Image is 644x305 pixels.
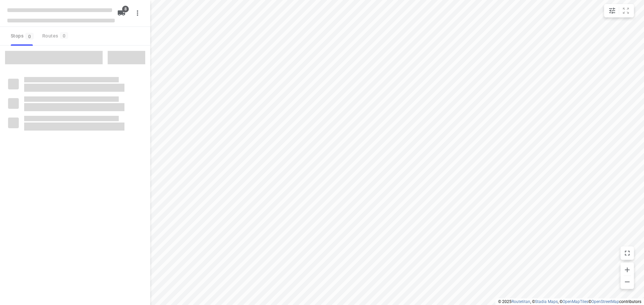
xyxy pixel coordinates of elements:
[605,4,619,17] button: Map settings
[562,299,588,304] a: OpenMapTiles
[591,299,619,304] a: OpenStreetMap
[512,299,530,304] a: Routetitan
[604,4,634,17] div: small contained button group
[535,299,558,304] a: Stadia Maps
[498,299,641,304] li: © 2025 , © , © © contributors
